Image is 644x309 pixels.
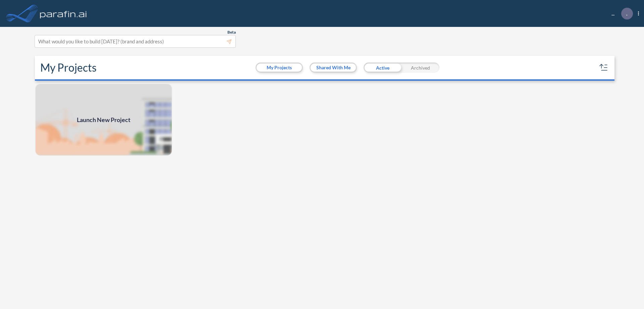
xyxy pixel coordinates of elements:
[227,30,236,35] span: Beta
[39,7,88,20] img: logo
[40,61,97,74] h2: My Projects
[364,63,401,73] div: Active
[311,64,356,72] button: Shared With Me
[35,83,172,156] a: Launch New Project
[626,10,628,16] p: .
[601,8,639,20] div: ...
[77,115,130,124] span: Launch New Project
[598,62,609,73] button: sort
[257,64,302,72] button: My Projects
[401,63,439,73] div: Archived
[35,83,172,156] img: add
